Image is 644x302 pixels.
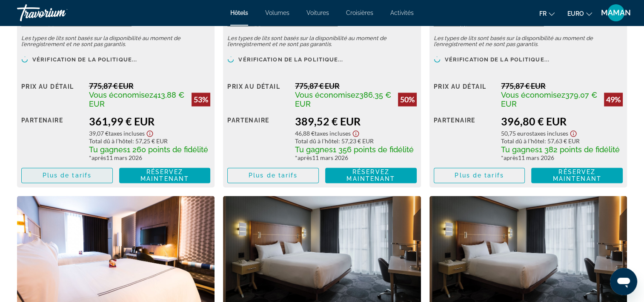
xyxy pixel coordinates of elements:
span: 1 382 points de fidélité [539,145,620,154]
a: Hôtels [230,9,248,16]
span: EURO [567,10,584,17]
font: : 57,23 € EUR [338,137,374,145]
span: Taxes incluses [532,130,568,137]
span: Plus de tarifs [249,172,298,179]
span: Réservez maintenant [346,168,395,182]
button: Afficher l’avis de non-responsabilité sur les taxes et les frais [145,128,155,137]
button: Menu utilisateur [605,4,627,22]
span: Total dû à l’hôtel [295,137,338,145]
span: 46,88 € [295,130,315,137]
div: 49% [604,93,623,106]
span: Total dû à l’hôtel [501,137,544,145]
span: MAMAN [601,9,631,17]
span: après [298,154,312,161]
font: 389,52 € EUR [295,115,361,128]
button: Réservez maintenant [531,168,623,183]
span: 379,07 € EUR [501,90,597,108]
button: Changer de devise [567,7,592,20]
button: Réservez maintenant [119,168,211,183]
div: 53% [192,93,210,106]
span: après [92,154,106,161]
a: Activités [390,9,414,16]
span: Vous économisez [295,90,359,99]
div: 775,87 € EUR [501,81,623,90]
span: 386,35 € EUR [295,90,391,108]
font: 11 mars 2026 [298,154,348,161]
span: Vérification de la politique... [32,57,137,62]
iframe: Bouton de lancement de la fenêtre de messagerie [610,268,637,295]
span: Vérification de la politique... [445,57,550,62]
div: Partenaire [227,115,289,161]
span: 413,88 € EUR [89,90,184,108]
div: 50% [398,93,417,106]
span: Tu gagnes [295,145,333,154]
span: Total dû à l’hôtel [89,137,132,145]
span: Taxes incluses [315,130,351,137]
a: Voitures [306,9,329,16]
div: Prix au détail [434,81,495,108]
span: Vérification de la politique... [238,57,343,62]
button: Réservez maintenant [325,168,417,183]
button: Changer la langue [539,7,555,20]
p: Les types de lits sont basés sur la disponibilité au moment de l’enregistrement et ne sont pas ga... [21,35,210,47]
button: Afficher l’avis de non-responsabilité sur les taxes et les frais [568,128,578,137]
a: Croisières [346,9,373,16]
div: 775,87 € EUR [89,81,211,90]
button: Plus de tarifs [227,168,319,183]
span: après [504,154,518,161]
font: : 57,25 € EUR [132,137,168,145]
font: 396,80 € EUR [501,115,567,128]
p: Les types de lits sont basés sur la disponibilité au moment de l’enregistrement et ne sont pas ga... [227,35,416,47]
a: Travorium [17,2,102,24]
a: Volumes [265,9,289,16]
span: Tu gagnes [501,145,539,154]
font: : 57,63 € EUR [544,137,580,145]
font: 11 mars 2026 [92,154,142,161]
span: 1 356 points de fidélité [333,145,414,154]
span: 1 260 points de fidélité [127,145,208,154]
span: Plus de tarifs [43,172,92,179]
span: Taxes incluses [109,130,145,137]
span: Réservez maintenant [553,168,601,182]
span: Tu gagnes [89,145,127,154]
span: Plus de tarifs [455,172,504,179]
button: Plus de tarifs [434,168,525,183]
span: Vous économisez [501,90,565,99]
span: 39,07 € [89,130,109,137]
font: 11 mars 2026 [504,154,554,161]
button: Afficher l’avis de non-responsabilité sur les taxes et les frais [351,128,361,137]
div: Prix au détail [21,81,83,108]
span: 50,75 euros [501,130,532,137]
div: Partenaire [21,115,83,161]
button: Plus de tarifs [21,168,113,183]
div: Partenaire [434,115,495,161]
font: 361,99 € EUR [89,115,155,128]
div: Prix au détail [227,81,289,108]
div: 775,87 € EUR [295,81,417,90]
span: Fr [539,10,547,17]
p: Les types de lits sont basés sur la disponibilité au moment de l’enregistrement et ne sont pas ga... [434,35,623,47]
span: Vous économisez [89,90,153,99]
span: Réservez maintenant [140,168,189,182]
